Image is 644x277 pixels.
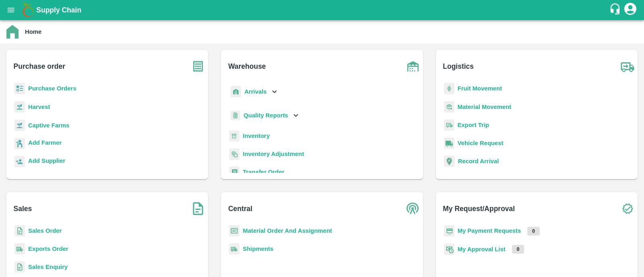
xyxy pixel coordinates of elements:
[444,225,454,237] img: payment
[28,158,65,164] b: Add Supplier
[444,83,454,94] img: fruit
[228,203,252,214] b: Central
[403,56,423,76] img: warehouse
[458,122,489,128] a: Export Trip
[36,4,609,16] a: Supply Chain
[617,56,638,76] img: truck
[229,107,300,124] div: Quality Reports
[444,101,454,113] img: material
[28,104,50,110] a: Harvest
[243,169,284,175] a: Transfer Order
[14,61,65,72] b: Purchase order
[458,104,512,110] a: Material Movement
[2,1,20,19] button: open drawer
[609,3,623,17] div: customer-support
[14,243,25,255] img: shipments
[617,199,638,219] img: check
[36,6,81,14] b: Supply Chain
[527,227,540,236] p: 0
[28,156,65,167] a: Add Supplier
[443,203,515,214] b: My Request/Approval
[512,245,524,254] p: 0
[623,2,638,18] div: account of current user
[28,85,76,92] a: Purchase Orders
[188,56,208,76] img: purchase
[458,85,502,92] a: Fruit Movement
[28,122,69,129] a: Captive Farms
[458,158,499,164] a: Record Arrival
[229,130,239,142] img: whInventory
[28,140,62,146] b: Add Farmer
[403,199,423,219] img: central
[14,261,25,273] img: sales
[228,61,266,72] b: Warehouse
[443,61,474,72] b: Logistics
[243,228,332,234] a: Material Order And Assignment
[14,203,32,214] b: Sales
[14,119,25,131] img: harvest
[28,228,62,234] a: Sales Order
[229,148,239,160] img: inventory
[444,156,455,167] img: recordArrival
[6,25,19,39] img: home
[14,225,25,237] img: sales
[458,246,506,252] a: My Approval List
[243,151,304,157] a: Inventory Adjustment
[14,156,25,168] img: supplier
[444,243,454,255] img: approval
[244,112,288,119] b: Quality Reports
[14,83,25,94] img: reciept
[14,138,25,150] img: farmer
[28,246,68,252] a: Exports Order
[25,29,41,35] b: Home
[28,264,68,270] a: Sales Enquiry
[229,166,239,178] img: whTransfer
[229,225,239,237] img: centralMaterial
[229,243,239,255] img: shipments
[244,88,266,95] b: Arrivals
[243,133,270,139] a: Inventory
[458,228,521,234] a: My Payment Requests
[231,111,240,121] img: qualityReport
[231,86,241,98] img: whArrival
[444,119,454,131] img: delivery
[243,246,273,252] a: Shipments
[229,83,279,101] div: Arrivals
[458,140,504,146] a: Vehicle Request
[14,101,25,113] img: harvest
[28,138,62,149] a: Add Farmer
[188,199,208,219] img: soSales
[20,2,36,18] img: logo
[444,137,454,149] img: vehicle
